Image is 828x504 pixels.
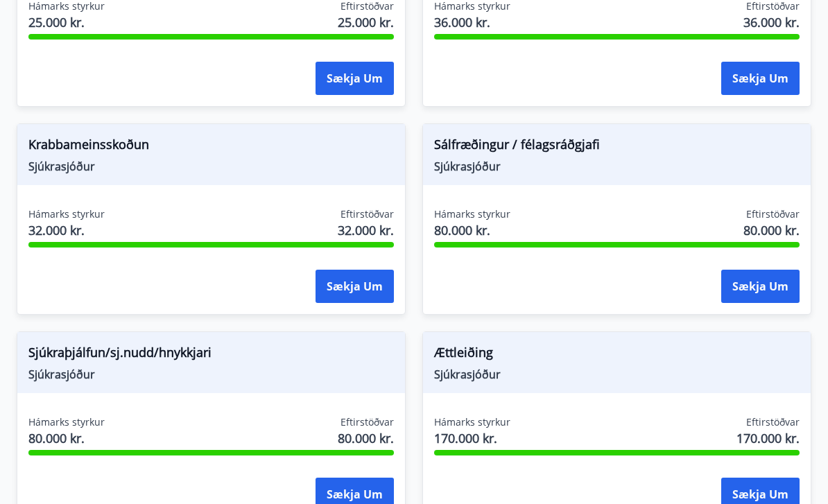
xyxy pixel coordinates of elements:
span: Eftirstöðvar [746,208,800,222]
span: 80.000 kr. [338,430,394,448]
button: Sækja um [316,62,394,96]
span: 36.000 kr. [743,14,800,32]
span: 25.000 kr. [28,14,105,32]
span: 25.000 kr. [338,14,394,32]
button: Sækja um [721,62,800,96]
span: Hámarks styrkur [28,208,105,222]
button: Sækja um [316,270,394,304]
span: Eftirstöðvar [746,416,800,430]
button: Sækja um [721,270,800,304]
span: Eftirstöðvar [340,416,394,430]
span: 80.000 kr. [434,222,510,240]
span: Krabbameinsskoðun [28,136,394,159]
span: Sjúkrasjóður [434,367,800,383]
span: 170.000 kr. [736,430,800,448]
span: 170.000 kr. [434,430,510,448]
span: 32.000 kr. [28,222,105,240]
span: Sjúkraþjálfun/sj.nudd/hnykkjari [28,344,394,367]
span: Hámarks styrkur [434,208,510,222]
span: Hámarks styrkur [28,416,105,430]
span: 32.000 kr. [338,222,394,240]
span: 36.000 kr. [434,14,510,32]
span: Sálfræðingur / félagsráðgjafi [434,136,800,159]
span: Sjúkrasjóður [28,367,394,383]
span: Ættleiðing [434,344,800,367]
span: 80.000 kr. [743,222,800,240]
span: Sjúkrasjóður [28,159,394,175]
span: Sjúkrasjóður [434,159,800,175]
span: Hámarks styrkur [434,416,510,430]
span: Eftirstöðvar [340,208,394,222]
span: 80.000 kr. [28,430,105,448]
